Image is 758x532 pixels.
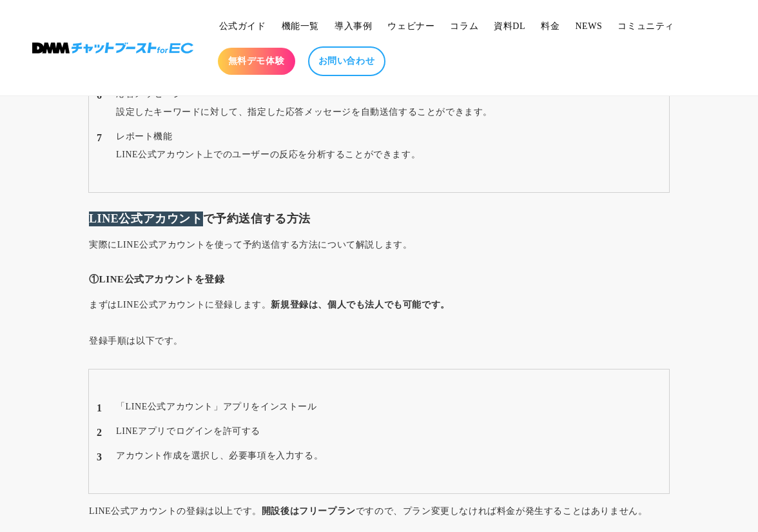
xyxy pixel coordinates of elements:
li: LINEアプリでログインを許可する [97,422,661,440]
span: NEWS [575,21,602,32]
p: 実際にLINE公式アカウントを使って予約送信する方法について解説します。 [89,236,669,254]
span: お問い合わせ [318,55,375,67]
span: コラム [450,21,478,32]
a: 導入事例 [327,13,380,40]
span: コミュニティ [617,21,674,32]
h4: ①LINE公式アカウントを登録 [89,273,669,286]
li: アカウント作成を選択し、必要事項を入力する。 [97,447,661,465]
a: 機能一覧 [274,13,327,40]
strong: 新規登録は、個人でも法人でも可能です。 [271,300,449,310]
span: 機能一覧 [282,21,319,32]
span: ウェビナー [387,21,434,32]
a: コミュニティ [610,13,682,40]
a: お問い合わせ [308,46,385,76]
a: 料金 [533,13,567,40]
a: 資料DL [486,13,533,40]
a: NEWS [567,13,610,40]
span: 料金 [541,21,559,32]
h3: LINE公式アカウントで予約送信する方法 [89,212,669,226]
a: ウェビナー [380,13,442,40]
b: 開設後はフリープラン [262,506,356,516]
span: 公式ガイド [219,21,266,32]
img: 株式会社DMM Boost [32,43,193,54]
li: 応答メッセージ 設定したキーワードに対して、指定した応答メッセージを自動送信することができます。 [97,85,661,121]
a: 無料デモ体験 [218,48,295,75]
a: コラム [442,13,486,40]
li: レポート機能 LINE公式アカウント上でのユーザーの反応を分析することができます。 [97,128,661,164]
span: 無料デモ体験 [228,55,285,67]
li: 「LINE公式アカウント」アプリをインストール [97,398,661,416]
p: まずはLINE公式アカウントに登録します。 登録手順は以下です。 [89,296,669,350]
span: 資料DL [494,21,525,32]
span: 導入事例 [335,21,372,32]
a: 公式ガイド [211,13,274,40]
